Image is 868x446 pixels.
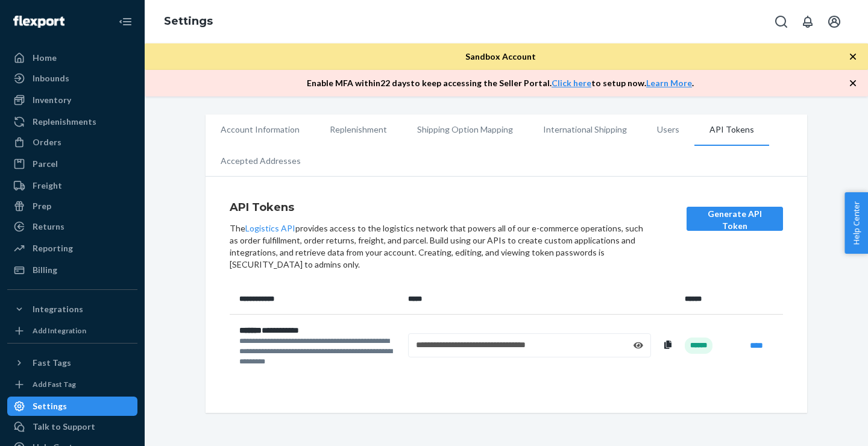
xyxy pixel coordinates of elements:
[7,417,137,436] button: Talk to Support
[7,260,137,280] a: Billing
[7,377,137,392] a: Add Fast Tag
[33,303,83,315] div: Integrations
[33,136,61,148] div: Orders
[33,158,58,170] div: Parcel
[642,115,694,145] li: Users
[154,4,222,39] ol: breadcrumbs
[33,242,73,254] div: Reporting
[528,115,642,145] li: International Shipping
[33,421,95,433] div: Talk to Support
[33,400,67,412] div: Settings
[33,379,76,389] div: Add Fast Tag
[7,324,137,338] a: Add Integration
[230,222,648,271] div: The provides access to the logistics network that powers all of our e-commerce operations, such a...
[7,133,137,152] a: Orders
[33,357,71,369] div: Fast Tags
[307,77,694,89] p: Enable MFA within 22 days to keep accessing the Seller Portal. to setup now. .
[206,146,316,176] li: Accepted Addresses
[113,10,137,34] button: Close Navigation
[230,199,648,215] h4: API Tokens
[7,196,137,216] a: Prep
[245,223,295,233] a: Logistics API
[315,115,402,145] li: Replenishment
[7,217,137,236] a: Returns
[694,115,769,146] li: API Tokens
[7,154,137,174] a: Parcel
[33,180,62,192] div: Freight
[33,221,64,233] div: Returns
[13,16,64,28] img: Flexport logo
[206,115,315,145] li: Account Information
[33,325,86,336] div: Add Integration
[7,69,137,88] a: Inbounds
[769,10,793,34] button: Open Search Box
[7,353,137,372] button: Fast Tags
[7,239,137,258] a: Reporting
[844,192,868,254] button: Help Center
[33,264,57,276] div: Billing
[33,200,51,212] div: Prep
[33,94,71,106] div: Inventory
[7,176,137,195] a: Freight
[552,78,591,88] a: Click here
[33,116,96,128] div: Replenishments
[7,112,137,131] a: Replenishments
[7,48,137,68] a: Home
[402,115,528,145] li: Shipping Option Mapping
[687,207,783,231] button: Generate API Token
[790,410,856,440] iframe: Opens a widget where you can chat to one of our agents
[33,52,57,64] div: Home
[646,78,692,88] a: Learn More
[796,10,820,34] button: Open notifications
[33,72,69,84] div: Inbounds
[7,90,137,110] a: Inventory
[7,300,137,319] button: Integrations
[7,397,137,416] a: Settings
[822,10,846,34] button: Open account menu
[164,14,213,28] a: Settings
[465,51,536,61] span: Sandbox Account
